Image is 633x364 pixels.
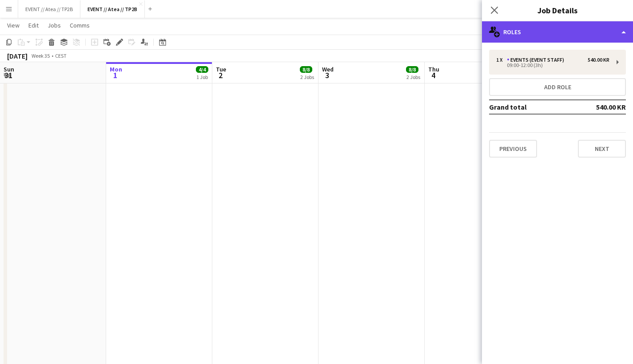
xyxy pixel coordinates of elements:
[588,57,609,63] div: 540.00 KR
[578,140,626,158] button: Next
[489,100,570,114] td: Grand total
[55,52,67,59] div: CEST
[4,20,23,31] a: View
[44,20,64,31] a: Jobs
[482,4,633,16] h3: Job Details
[196,74,208,80] div: 1 Job
[507,57,568,63] div: Events (Event Staff)
[406,74,420,80] div: 2 Jobs
[496,57,507,63] div: 1 x
[66,20,93,31] a: Comms
[196,66,208,73] span: 4/4
[496,63,609,67] div: 09:00-12:00 (3h)
[428,65,439,73] span: Thu
[322,65,334,73] span: Wed
[300,66,312,73] span: 8/8
[4,65,14,73] span: Sun
[48,21,61,29] span: Jobs
[489,140,537,158] button: Previous
[25,20,42,31] a: Edit
[321,70,334,80] span: 3
[216,65,226,73] span: Tue
[108,70,122,80] span: 1
[110,65,122,73] span: Mon
[80,0,145,18] button: EVENT // Atea // TP2B
[2,70,14,80] span: 31
[215,70,226,80] span: 2
[18,0,80,18] button: EVENT // Atea // TP2B
[7,51,28,60] div: [DATE]
[70,21,90,29] span: Comms
[570,100,626,114] td: 540.00 KR
[427,70,439,80] span: 4
[406,66,418,73] span: 8/8
[29,52,52,59] span: Week 35
[300,74,314,80] div: 2 Jobs
[489,78,626,96] button: Add role
[482,21,633,43] div: Roles
[7,21,20,29] span: View
[28,21,39,29] span: Edit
